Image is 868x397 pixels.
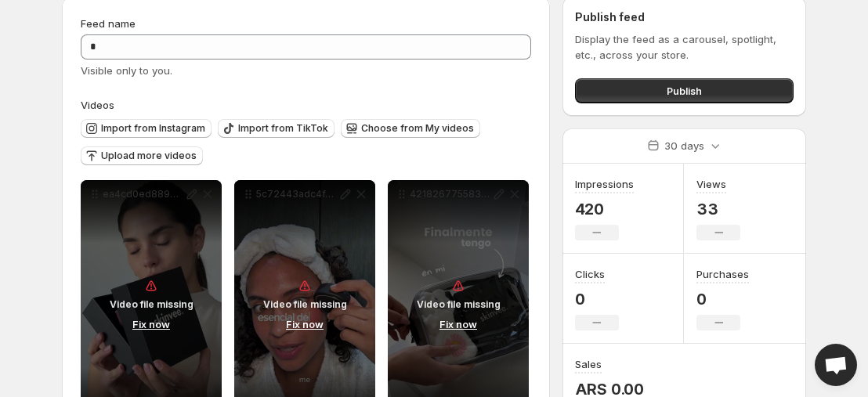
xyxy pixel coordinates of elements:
[696,200,740,218] p: 33
[417,298,501,311] p: Video file missing
[575,266,605,282] h3: Clicks
[81,119,212,138] button: Import from Instagram
[101,122,205,135] span: Import from Instagram
[575,9,794,25] h2: Publish feed
[101,150,197,162] span: Upload more videos
[361,122,474,135] span: Choose from My videos
[341,119,480,138] button: Choose from My videos
[815,344,857,386] a: Open chat
[218,119,335,138] button: Import from TikTok
[667,83,702,99] span: Publish
[81,99,114,111] span: Videos
[575,78,794,103] button: Publish
[238,122,328,135] span: Import from TikTok
[664,138,704,153] p: 30 days
[696,290,749,309] p: 0
[263,298,347,311] p: Video file missing
[81,146,203,165] button: Upload more videos
[575,31,794,63] p: Display the feed as a carousel, spotlight, etc., across your store.
[575,200,634,218] p: 420
[575,176,634,192] h3: Impressions
[696,176,726,192] h3: Views
[110,298,193,311] p: Video file missing
[128,316,175,333] button: Fix now
[281,316,328,333] button: Fix now
[575,290,619,309] p: 0
[81,17,136,30] span: Feed name
[696,266,749,282] h3: Purchases
[575,356,602,372] h3: Sales
[81,64,172,77] span: Visible only to you.
[435,316,482,333] button: Fix now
